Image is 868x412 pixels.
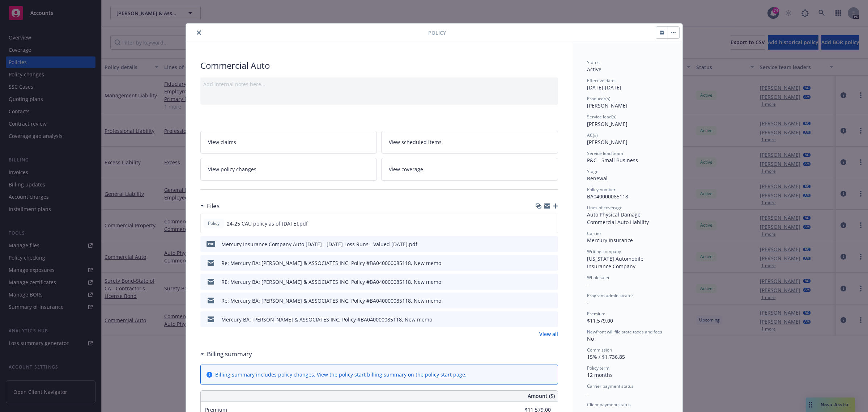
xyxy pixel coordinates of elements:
span: Premium [587,311,605,317]
span: AC(s) [587,132,598,138]
span: No [587,335,594,342]
span: - [587,281,589,288]
span: Policy term [587,365,609,371]
span: - [587,299,589,306]
h3: Billing summary [207,349,252,359]
div: Mercury Insurance Company Auto [DATE] - [DATE] Loss Runs - Valued [DATE].pdf [221,240,417,248]
span: 24-25 CAU policy as of [DATE].pdf [227,220,308,227]
span: View scheduled items [389,138,442,146]
button: preview file [549,240,555,248]
button: download file [537,316,543,323]
div: Billing summary includes policy changes. View the policy start billing summary on the . [215,371,467,378]
span: - [587,390,589,397]
span: Carrier [587,230,601,236]
span: Service lead(s) [587,114,617,120]
span: [PERSON_NAME] [587,139,627,146]
span: Producer(s) [587,96,610,102]
span: View coverage [389,165,423,173]
a: View all [539,330,558,338]
span: 15% / $1,736.85 [587,353,625,360]
button: close [195,28,203,37]
span: [PERSON_NAME] [587,121,627,127]
button: preview file [549,316,555,323]
button: download file [537,220,542,227]
span: Newfront will file state taxes and fees [587,329,662,335]
button: preview file [549,259,555,267]
span: P&C - Small Business [587,157,638,164]
span: 12 months [587,371,613,378]
button: preview file [548,220,555,227]
a: View coverage [381,158,558,181]
a: View scheduled items [381,131,558,154]
span: [PERSON_NAME] [587,102,627,109]
div: Re: Mercury BA: [PERSON_NAME] & ASSOCIATES INC, Policy #BA040000085118, New memo [221,297,441,304]
div: [DATE] - [DATE] [587,77,668,91]
span: Lines of coverage [587,205,622,211]
button: preview file [549,278,555,286]
span: Status [587,59,600,66]
span: Active [587,66,601,73]
span: Amount ($) [528,392,555,400]
span: View claims [208,138,236,146]
div: RE: Mercury BA: [PERSON_NAME] & ASSOCIATES INC, Policy #BA040000085118, New memo [221,278,441,286]
button: preview file [549,297,555,304]
div: Billing summary [200,349,252,359]
a: View policy changes [200,158,377,181]
span: Wholesaler [587,274,610,281]
a: policy start page [425,371,465,378]
span: View policy changes [208,165,256,173]
span: Service lead team [587,150,623,156]
div: Commercial Auto Liability [587,218,668,226]
button: download file [537,297,543,304]
span: [US_STATE] Automobile Insurance Company [587,255,645,270]
span: Policy number [587,186,616,193]
span: Writing company [587,248,621,255]
div: Files [200,201,220,211]
span: BA040000085118 [587,193,628,200]
div: Commercial Auto [200,59,558,72]
span: Mercury Insurance [587,237,633,244]
div: Add internal notes here... [203,80,555,88]
span: Policy [428,29,446,37]
span: Carrier payment status [587,383,634,389]
button: download file [537,240,543,248]
a: View claims [200,131,377,154]
span: Client payment status [587,402,631,408]
div: Auto Physical Damage [587,211,668,218]
span: Program administrator [587,293,633,299]
span: Stage [587,168,599,175]
button: download file [537,278,543,286]
span: Commission [587,347,612,353]
button: download file [537,259,543,267]
span: $11,579.00 [587,317,613,324]
div: Re: Mercury BA: [PERSON_NAME] & ASSOCIATES INC, Policy #BA040000085118, New memo [221,259,441,267]
span: Effective dates [587,77,617,84]
span: Policy [207,220,221,227]
div: Mercury BA: [PERSON_NAME] & ASSOCIATES INC, Policy #BA040000085118, New memo [221,316,432,323]
span: pdf [207,241,215,247]
h3: Files [207,201,220,211]
span: Renewal [587,175,608,182]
